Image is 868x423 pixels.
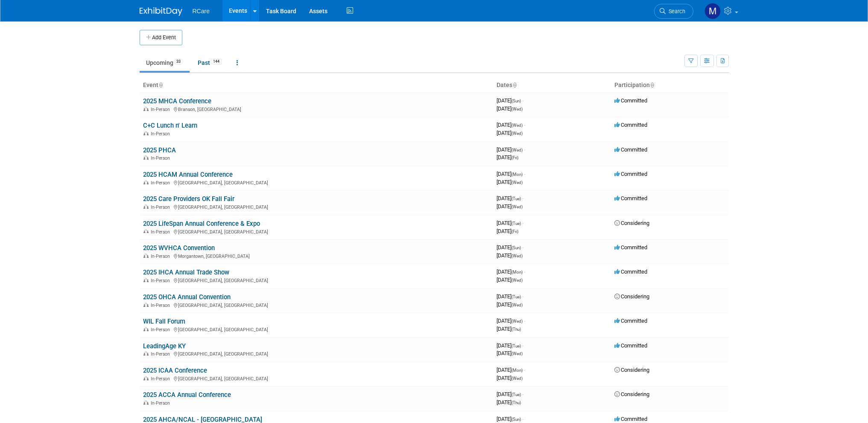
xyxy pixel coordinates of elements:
span: - [522,195,523,201]
span: (Tue) [511,196,521,201]
span: [DATE] [497,399,521,405]
span: - [524,171,525,177]
span: [DATE] [497,350,523,356]
span: Committed [614,146,647,153]
span: Committed [614,122,647,128]
a: Sort by Event Name [158,82,163,88]
span: - [522,244,523,251]
span: Committed [614,342,647,349]
span: [DATE] [497,301,523,308]
span: RCare [193,8,210,15]
span: - [522,220,523,226]
button: Add Event [140,30,182,45]
span: [DATE] [497,277,523,283]
a: 2025 IHCA Annual Trade Show [143,268,229,276]
span: (Tue) [511,221,521,226]
span: - [524,367,525,373]
span: [DATE] [497,293,523,300]
span: Committed [614,318,647,324]
span: Considering [614,220,649,226]
span: Committed [614,171,647,177]
span: [DATE] [497,268,525,275]
span: (Tue) [511,392,521,397]
span: [DATE] [497,154,518,160]
span: (Wed) [511,123,523,128]
span: [DATE] [497,122,525,128]
a: 2025 HCAM Annual Conference [143,171,233,178]
a: 2025 Care Providers OK Fall Fair [143,195,234,203]
span: - [524,122,525,128]
span: - [522,342,523,349]
span: (Fri) [511,229,518,234]
a: 2025 LifeSpan Annual Conference & Expo [143,220,260,228]
span: In-Person [151,278,172,283]
span: (Tue) [511,295,521,299]
span: (Wed) [511,131,523,136]
span: [DATE] [497,342,523,349]
span: (Mon) [511,172,523,177]
span: (Wed) [511,107,523,111]
a: 2025 MHCA Conference [143,97,211,105]
span: (Wed) [511,204,523,209]
img: In-Person Event [143,131,149,135]
span: (Wed) [511,319,523,324]
span: In-Person [151,155,172,161]
span: Committed [614,416,647,422]
img: In-Person Event [143,400,149,405]
a: 2025 ICAA Conference [143,367,207,374]
span: (Wed) [511,351,523,356]
span: [DATE] [497,105,523,112]
span: [DATE] [497,244,523,251]
span: [DATE] [497,195,523,201]
img: In-Person Event [143,204,149,209]
span: Committed [614,244,647,251]
span: In-Person [151,131,172,137]
img: In-Person Event [143,254,149,258]
span: In-Person [151,327,172,333]
span: (Fri) [511,155,518,160]
div: [GEOGRAPHIC_DATA], [GEOGRAPHIC_DATA] [143,228,490,235]
span: (Sun) [511,245,521,250]
span: In-Person [151,107,172,112]
img: In-Person Event [143,327,149,331]
span: - [522,97,523,104]
span: (Sun) [511,99,521,103]
span: [DATE] [497,130,523,136]
a: 2025 OHCA Annual Convention [143,293,231,301]
th: Dates [493,78,611,93]
span: [DATE] [497,146,525,153]
span: - [524,146,525,153]
span: (Tue) [511,344,521,348]
span: Considering [614,391,649,397]
th: Participation [611,78,729,93]
span: (Mon) [511,270,523,274]
a: Sort by Participation Type [650,82,654,88]
span: Considering [614,367,649,373]
a: LeadingAge KY [143,342,186,350]
div: [GEOGRAPHIC_DATA], [GEOGRAPHIC_DATA] [143,326,490,333]
span: In-Person [151,204,172,210]
span: Committed [614,195,647,201]
div: [GEOGRAPHIC_DATA], [GEOGRAPHIC_DATA] [143,179,490,186]
span: [DATE] [497,203,523,210]
a: 2025 WVHCA Convention [143,244,215,252]
div: Morgantown, [GEOGRAPHIC_DATA] [143,252,490,259]
span: - [522,416,523,422]
span: [DATE] [497,367,525,373]
img: In-Person Event [143,155,149,160]
span: [DATE] [497,97,523,104]
span: (Wed) [511,254,523,258]
span: (Wed) [511,148,523,152]
a: Upcoming33 [140,55,190,71]
span: In-Person [151,400,172,406]
span: (Sun) [511,417,521,422]
a: WIL Fall Forum [143,318,185,325]
span: (Wed) [511,278,523,283]
span: (Wed) [511,376,523,381]
img: ExhibitDay [140,7,182,16]
img: Mike Andolina [704,3,721,19]
span: [DATE] [497,326,521,332]
a: Past144 [191,55,228,71]
th: Event [140,78,493,93]
span: (Thu) [511,327,521,332]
